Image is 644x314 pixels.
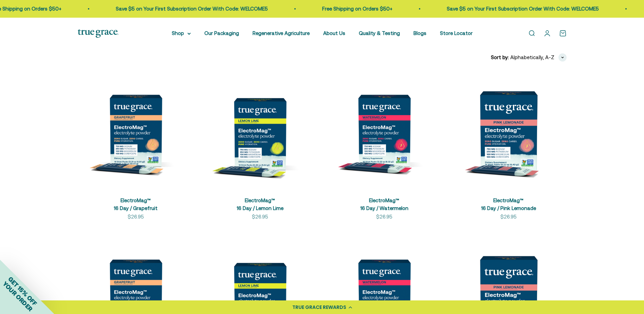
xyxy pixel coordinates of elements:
img: ElectroMag™ [78,72,194,189]
a: Regenerative Agriculture [253,30,310,36]
a: ElectroMag™16 Day / Grapefruit [114,197,158,211]
span: GET 15% OFF [7,275,38,307]
a: Free Shipping on Orders $50+ [281,6,351,12]
img: ElectroMag™ [326,72,442,189]
p: Save $5 on Your First Subscription Order With Code: WELCOME5 [405,5,557,13]
sale-price: $26.95 [376,213,392,221]
a: ElectroMag™16 Day / Watermelon [360,197,408,211]
sale-price: $26.95 [252,213,268,221]
a: Our Packaging [204,30,239,36]
a: ElectroMag™16 Day / Pink Lemonade [481,197,536,211]
sale-price: $26.95 [128,213,144,221]
a: Store Locator [440,30,473,36]
a: ElectroMag™16 Day / Lemon Lime [237,197,283,211]
img: ElectroMag™ [450,72,567,189]
a: About Us [323,30,345,36]
img: ElectroMag™ [202,72,318,189]
span: Sort by: [491,53,509,62]
div: TRUE GRACE REWARDS [292,304,346,311]
button: Alphabetically, A-Z [510,53,567,62]
span: Alphabetically, A-Z [510,53,554,62]
a: Quality & Testing [359,30,400,36]
sale-price: $26.95 [500,213,517,221]
span: YOUR ORDER [1,280,34,313]
summary: Shop [172,29,191,37]
p: Save $5 on Your First Subscription Order With Code: WELCOME5 [74,5,226,13]
a: Blogs [413,30,426,36]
